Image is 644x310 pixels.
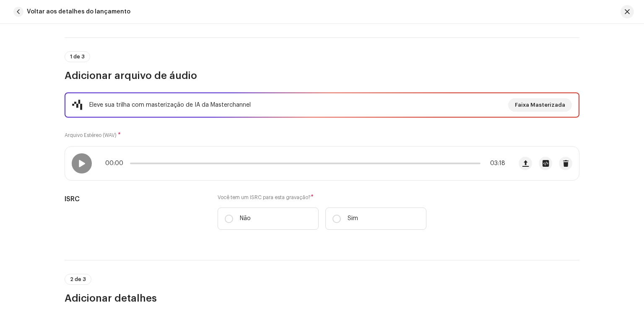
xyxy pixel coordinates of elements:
button: Faixa Masterizada [508,98,572,112]
p: Sim [348,214,358,223]
span: 03:18 [484,160,505,167]
label: Você tem um ISRC para esta gravação? [218,194,426,201]
h3: Adicionar detalhes [65,292,579,305]
p: Não [240,214,251,223]
div: Eleve sua trilha com masterização de IA da Masterchannel [89,100,251,110]
span: Faixa Masterizada [515,97,565,113]
h3: Adicionar arquivo de áudio [65,69,579,82]
h5: ISRC [65,194,204,204]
